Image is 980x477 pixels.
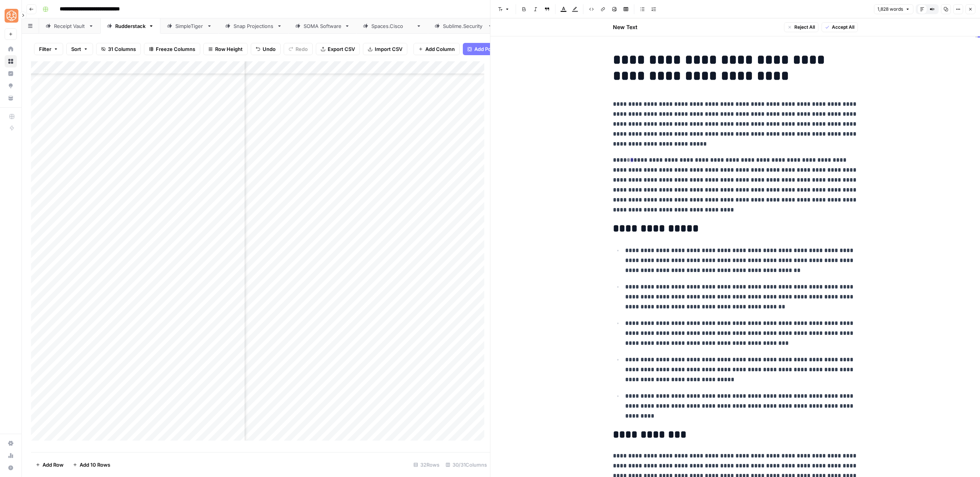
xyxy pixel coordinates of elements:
a: Rudderstack [100,18,160,34]
button: Add Power Agent [463,43,521,55]
span: Row Height [215,45,243,53]
button: 1,828 words [874,4,913,14]
a: Opportunities [5,80,17,92]
button: Undo [251,43,281,55]
span: Freeze Columns [156,45,195,53]
a: [DOMAIN_NAME] [428,18,500,34]
button: Add Row [31,459,68,471]
button: Add Column [413,43,460,55]
button: Filter [34,43,63,55]
span: Add 10 Rows [80,461,110,469]
button: Help + Support [5,462,17,474]
img: SimpleTiger Logo [5,9,18,23]
div: 30/31 Columns [443,459,490,471]
button: Freeze Columns [144,43,200,55]
div: Receipt Vault [54,22,85,30]
a: Snap Projections [219,18,289,34]
span: 31 Columns [108,45,136,53]
div: [DOMAIN_NAME] [443,22,485,30]
span: Export CSV [328,45,355,53]
button: Import CSV [363,43,407,55]
a: Settings [5,437,17,449]
button: Export CSV [316,43,360,55]
button: Add 10 Rows [68,459,115,471]
button: Reject All [784,22,818,32]
button: Sort [66,43,93,55]
a: Insights [5,67,17,80]
span: Redo [296,45,308,53]
span: Add Power Agent [474,45,516,53]
h2: New Text [613,23,637,31]
span: Sort [71,45,81,53]
a: Receipt Vault [39,18,100,34]
a: Your Data [5,92,17,104]
div: SimpleTiger [175,22,204,30]
div: Snap Projections [234,22,274,30]
button: 31 Columns [96,43,141,55]
div: 32 Rows [410,459,443,471]
button: Accept All [822,22,858,32]
button: Redo [284,43,313,55]
span: Accept All [832,24,854,31]
span: Import CSV [375,45,402,53]
a: Usage [5,449,17,462]
span: Reject All [794,24,815,31]
div: Rudderstack [115,22,145,30]
div: [DOMAIN_NAME] [371,22,413,30]
a: Browse [5,55,17,67]
button: Row Height [203,43,248,55]
span: Add Column [425,45,455,53]
span: Undo [263,45,276,53]
div: SOMA Software [304,22,341,30]
button: Workspace: SimpleTiger [5,6,17,25]
a: Home [5,43,17,55]
a: [DOMAIN_NAME] [356,18,428,34]
a: SOMA Software [289,18,356,34]
a: SimpleTiger [160,18,219,34]
span: Add Row [42,461,64,469]
span: 1,828 words [877,6,903,13]
span: Filter [39,45,51,53]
